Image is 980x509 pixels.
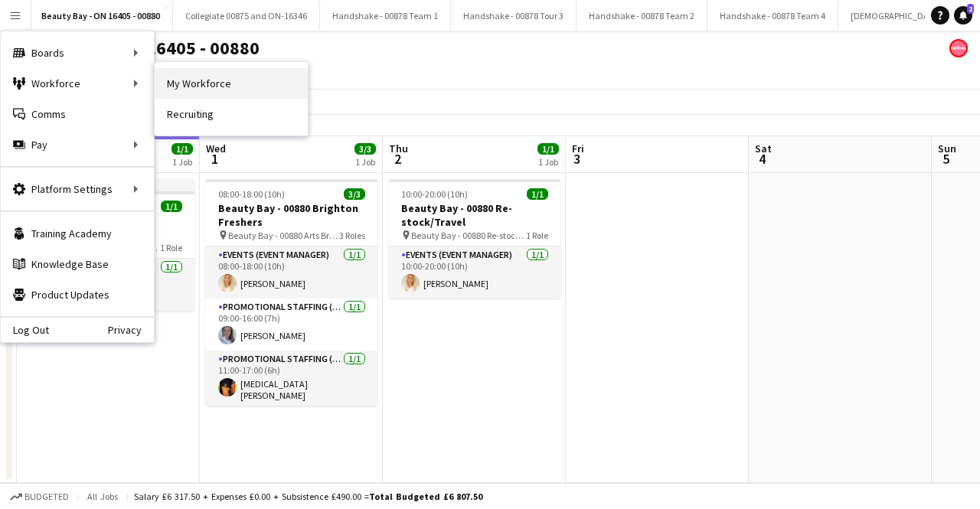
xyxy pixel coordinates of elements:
[218,188,285,200] span: 08:00-18:00 (10h)
[369,491,482,502] span: Total Budgeted £6 807.50
[387,150,408,168] span: 2
[389,179,560,299] app-job-card: 10:00-20:00 (10h)1/1Beauty Bay - 00880 Re-stock/Travel Beauty Bay - 00880 Re-stock/Travel1 RoleEv...
[936,150,956,168] span: 5
[527,188,548,200] span: 1/1
[949,39,968,57] app-user-avatar: native Staffing
[228,230,339,241] span: Beauty Bay - 00880 Arts Brighton Freshers
[451,1,577,31] button: Handshake - 00878 Tour 3
[389,142,408,155] span: Thu
[1,174,154,204] div: Platform Settings
[24,491,69,502] span: Budgeted
[155,99,308,129] a: Recruiting
[411,230,526,241] span: Beauty Bay - 00880 Re-stock/Travel
[339,230,365,241] span: 3 Roles
[206,179,377,406] app-job-card: 08:00-18:00 (10h)3/3Beauty Bay - 00880 Brighton Freshers Beauty Bay - 00880 Arts Brighton Fresher...
[1,129,154,160] div: Pay
[206,246,377,299] app-card-role: Events (Event Manager)1/108:00-18:00 (10h)[PERSON_NAME]
[172,156,192,168] div: 1 Job
[1,38,154,68] div: Boards
[389,246,560,299] app-card-role: Events (Event Manager)1/110:00-20:00 (10h)[PERSON_NAME]
[84,491,121,502] span: All jobs
[1,99,154,129] a: Comms
[204,150,226,168] span: 1
[206,351,377,407] app-card-role: Promotional Staffing (Brand Ambassadors)1/111:00-17:00 (6h)[MEDICAL_DATA][PERSON_NAME]
[320,1,451,31] button: Handshake - 00878 Team 1
[160,242,182,253] span: 1 Role
[537,143,559,155] span: 1/1
[8,488,71,505] button: Budgeted
[1,249,154,279] a: Knowledge Base
[389,201,560,229] h3: Beauty Bay - 00880 Re-stock/Travel
[155,68,308,99] a: My Workforce
[206,142,226,155] span: Wed
[967,4,974,14] span: 2
[401,188,468,200] span: 10:00-20:00 (10h)
[1,218,154,249] a: Training Academy
[344,188,365,200] span: 3/3
[570,150,584,168] span: 3
[173,1,320,31] button: Collegiate 00875 and ON-16346
[954,6,972,24] a: 2
[1,68,154,99] div: Workforce
[171,143,193,155] span: 1/1
[1,324,49,336] a: Log Out
[938,142,956,155] span: Sun
[755,142,772,155] span: Sat
[161,201,182,212] span: 1/1
[577,1,707,31] button: Handshake - 00878 Team 2
[355,156,375,168] div: 1 Job
[538,156,558,168] div: 1 Job
[354,143,376,155] span: 3/3
[1,279,154,310] a: Product Updates
[108,324,154,336] a: Privacy
[206,201,377,229] h3: Beauty Bay - 00880 Brighton Freshers
[572,142,584,155] span: Fri
[134,491,482,502] div: Salary £6 317.50 + Expenses £0.00 + Subsistence £490.00 =
[526,230,548,241] span: 1 Role
[206,299,377,351] app-card-role: Promotional Staffing (Brand Ambassadors)1/109:00-16:00 (7h)[PERSON_NAME]
[753,150,772,168] span: 4
[707,1,838,31] button: Handshake - 00878 Team 4
[29,1,173,31] button: Beauty Bay - ON 16405 - 00880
